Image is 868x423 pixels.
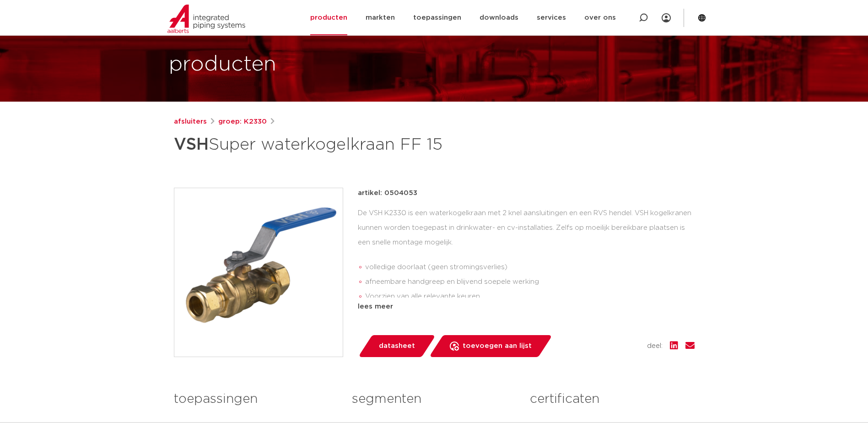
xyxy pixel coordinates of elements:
[530,390,694,408] h3: certificaten
[358,301,695,312] div: lees meer
[174,131,518,158] h1: Super waterkogelkraan FF 15
[174,136,209,153] strong: VSH
[365,260,695,275] li: volledige doorlaat (geen stromingsverlies)
[365,275,695,289] li: afneembare handgreep en blijvend soepele werking
[169,50,276,79] h1: producten
[218,116,267,127] a: groep: K2330
[358,206,695,298] div: De VSH K2330 is een waterkogelkraan met 2 knel aansluitingen en een RVS hendel. VSH kogelkranen k...
[174,188,343,357] img: Product Image for VSH Super waterkogelkraan FF 15
[174,390,338,408] h3: toepassingen
[647,341,663,352] span: deel:
[379,339,415,353] span: datasheet
[358,335,436,357] a: datasheet
[365,289,695,304] li: Voorzien van alle relevante keuren
[174,116,207,127] a: afsluiters
[463,339,532,353] span: toevoegen aan lijst
[352,390,516,408] h3: segmenten
[358,188,417,199] p: artikel: 0504053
